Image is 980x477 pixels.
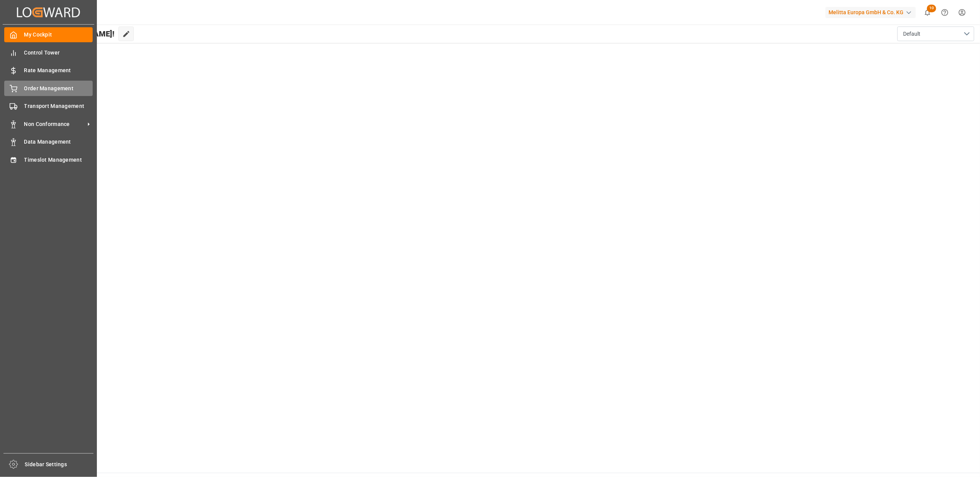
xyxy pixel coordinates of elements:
[25,460,94,469] span: Sidebar Settings
[903,30,920,38] span: Default
[4,134,93,149] a: Data Management
[24,84,93,93] span: Order Management
[24,156,93,164] span: Timeslot Management
[825,5,919,20] button: Melitta Europa GmbH & Co. KG
[936,4,953,21] button: Help Center
[4,27,93,42] a: My Cockpit
[24,49,93,57] span: Control Tower
[4,81,93,96] a: Order Management
[4,63,93,78] a: Rate Management
[24,31,93,39] span: My Cockpit
[24,138,93,146] span: Data Management
[4,152,93,167] a: Timeslot Management
[825,7,916,18] div: Melitta Europa GmbH & Co. KG
[4,99,93,114] a: Transport Management
[4,45,93,60] a: Control Tower
[919,4,936,21] button: show 10 new notifications
[927,5,936,12] span: 10
[897,26,974,41] button: open menu
[24,66,93,75] span: Rate Management
[24,120,85,128] span: Non Conformance
[24,102,93,110] span: Transport Management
